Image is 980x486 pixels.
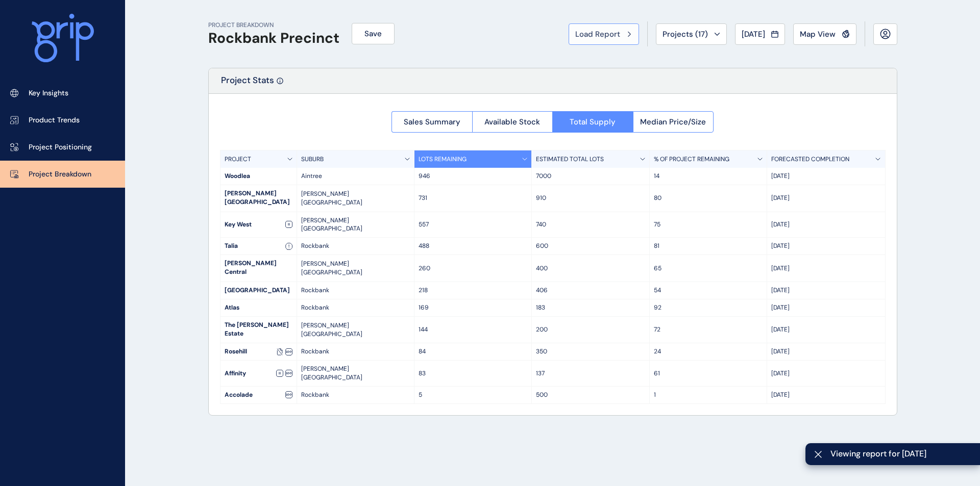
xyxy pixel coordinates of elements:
[735,23,785,45] button: [DATE]
[536,264,645,273] p: 400
[536,172,645,181] p: 7000
[220,185,297,212] div: [PERSON_NAME][GEOGRAPHIC_DATA]
[419,325,527,334] p: 144
[771,220,880,229] p: [DATE]
[301,303,410,312] p: Rockbank
[771,286,880,295] p: [DATE]
[771,194,880,202] p: [DATE]
[771,369,880,378] p: [DATE]
[301,172,410,181] p: Aintree
[771,264,880,273] p: [DATE]
[419,347,527,356] p: 84
[208,30,339,47] h1: Rockbank Precinct
[208,21,339,30] p: PROJECT BREAKDOWN
[220,317,297,343] div: The [PERSON_NAME] Estate
[404,117,460,127] span: Sales Summary
[742,29,765,39] span: [DATE]
[536,155,604,164] p: ESTIMATED TOTAL LOTS
[391,111,472,133] button: Sales Summary
[301,347,410,356] p: Rockbank
[29,115,80,125] p: Product Trends
[352,23,395,44] button: Save
[220,216,297,233] div: Key West
[220,168,297,185] div: Woodlea
[771,172,880,181] p: [DATE]
[552,111,633,133] button: Total Supply
[656,23,727,45] button: Projects (17)
[29,169,91,180] p: Project Breakdown
[536,286,645,295] p: 406
[800,29,836,39] span: Map View
[771,242,880,250] p: [DATE]
[536,391,645,399] p: 500
[654,264,763,273] p: 65
[536,347,645,356] p: 350
[419,369,527,378] p: 83
[536,194,645,202] p: 910
[419,264,527,273] p: 260
[301,190,410,207] p: [PERSON_NAME][GEOGRAPHIC_DATA]
[536,325,645,334] p: 200
[301,155,324,164] p: SUBURB
[771,325,880,334] p: [DATE]
[771,347,880,356] p: [DATE]
[301,216,410,234] p: [PERSON_NAME][GEOGRAPHIC_DATA]
[484,117,540,127] span: Available Stock
[301,321,410,339] p: [PERSON_NAME][GEOGRAPHIC_DATA]
[536,220,645,229] p: 740
[654,220,763,229] p: 75
[771,303,880,312] p: [DATE]
[220,299,297,316] div: Atlas
[771,155,849,164] p: FORECASTED COMPLETION
[301,242,410,250] p: Rockbank
[654,194,763,202] p: 80
[771,391,880,399] p: [DATE]
[536,369,645,378] p: 137
[220,238,297,254] div: Talia
[569,23,639,45] button: Load Report
[301,260,410,277] p: [PERSON_NAME][GEOGRAPHIC_DATA]
[419,194,527,202] p: 731
[663,29,708,39] span: Projects ( 17 )
[575,29,620,39] span: Load Report
[654,155,729,164] p: % OF PROJECT REMAINING
[220,387,297,403] div: Accolade
[220,282,297,299] div: [GEOGRAPHIC_DATA]
[830,448,972,459] span: Viewing report for [DATE]
[654,347,763,356] p: 24
[29,88,68,98] p: Key Insights
[221,74,274,93] p: Project Stats
[419,303,527,312] p: 169
[301,391,410,399] p: Rockbank
[419,220,527,229] p: 557
[419,172,527,181] p: 946
[633,111,714,133] button: Median Price/Size
[654,172,763,181] p: 14
[419,286,527,295] p: 218
[29,142,92,152] p: Project Positioning
[793,23,856,45] button: Map View
[654,391,763,399] p: 1
[220,365,297,382] div: Affinity
[536,242,645,250] p: 600
[536,303,645,312] p: 183
[225,155,251,164] p: PROJECT
[654,242,763,250] p: 81
[472,111,553,133] button: Available Stock
[419,155,467,164] p: LOTS REMAINING
[220,343,297,360] div: Rosehill
[220,255,297,282] div: [PERSON_NAME] Central
[301,286,410,295] p: Rockbank
[301,365,410,382] p: [PERSON_NAME][GEOGRAPHIC_DATA]
[419,242,527,250] p: 488
[654,369,763,378] p: 61
[654,286,763,295] p: 54
[570,117,616,127] span: Total Supply
[640,117,706,127] span: Median Price/Size
[654,325,763,334] p: 72
[654,303,763,312] p: 92
[364,29,382,39] span: Save
[419,391,527,399] p: 5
